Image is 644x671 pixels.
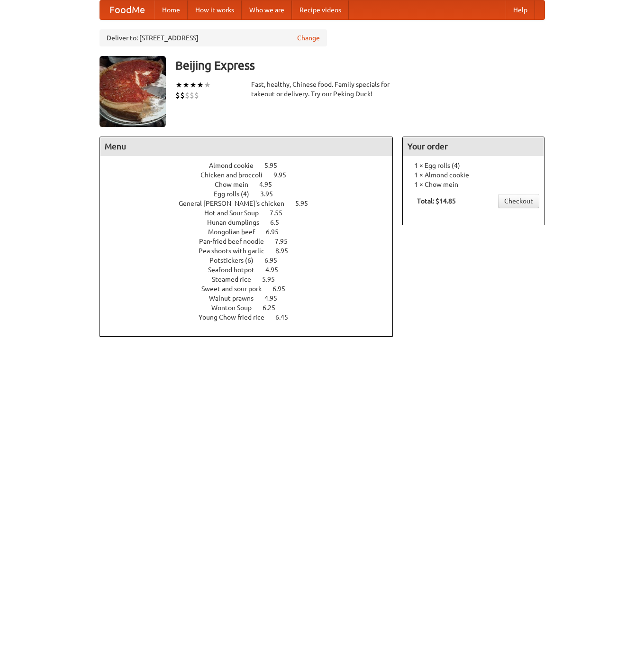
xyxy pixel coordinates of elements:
[264,294,287,302] span: 4.95
[212,276,261,283] span: Steamed rice
[208,266,264,274] span: Seafood hotpot
[214,190,259,198] span: Egg rolls (4)
[100,56,166,127] img: angular.jpg
[403,137,544,156] h4: Your order
[207,219,297,226] a: Hunan dumplings 6.5
[199,313,306,321] a: Young Chow fried rice 6.45
[204,80,211,90] li: ★
[264,257,287,264] span: 6.95
[275,238,297,245] span: 7.95
[264,162,287,169] span: 5.95
[200,171,272,179] span: Chicken and broccoli
[270,219,289,226] span: 6.5
[199,238,305,245] a: Pan-fried beef noodle 7.95
[207,219,269,226] span: Hunan dumplings
[175,90,180,101] li: $
[100,137,393,156] h4: Menu
[242,0,292,19] a: Who we are
[498,194,539,208] a: Checkout
[201,285,271,293] span: Sweet and sour pork
[208,228,264,236] span: Mongolian beef
[209,162,295,169] a: Almond cookie 5.95
[408,170,539,180] li: 1 × Almond cookie
[204,209,268,217] span: Hot and Sour Soup
[417,197,456,205] b: Total: $14.85
[199,313,274,321] span: Young Chow fried rice
[263,304,285,312] span: 6.25
[100,29,327,46] div: Deliver to: [STREET_ADDRESS]
[197,80,204,90] li: ★
[175,56,545,75] h3: Beijing Express
[251,80,393,99] div: Fast, healthy, Chinese food. Family specials for takeout or delivery. Try our Peking Duck!
[266,228,288,236] span: 6.95
[154,0,188,19] a: Home
[199,247,306,255] a: Pea shoots with garlic 8.95
[506,0,535,19] a: Help
[295,200,317,207] span: 5.95
[212,276,292,283] a: Steamed rice 5.95
[209,294,263,302] span: Walnut prawns
[275,313,298,321] span: 6.45
[194,90,199,101] li: $
[297,33,320,43] a: Change
[204,209,300,217] a: Hot and Sour Soup 7.55
[275,247,298,255] span: 8.95
[273,171,296,179] span: 9.95
[408,161,539,170] li: 1 × Egg rolls (4)
[201,285,303,293] a: Sweet and sour pork 6.95
[200,171,304,179] a: Chicken and broccoli 9.95
[209,257,295,264] a: Potstickers (6) 6.95
[182,80,190,90] li: ★
[188,0,242,19] a: How it works
[408,180,539,189] li: 1 × Chow mein
[270,209,292,217] span: 7.55
[215,181,258,188] span: Chow mein
[175,80,182,90] li: ★
[209,294,295,302] a: Walnut prawns 4.95
[208,266,296,274] a: Seafood hotpot 4.95
[262,276,284,283] span: 5.95
[179,200,326,207] a: General [PERSON_NAME]'s chicken 5.95
[209,162,263,169] span: Almond cookie
[180,90,185,101] li: $
[199,238,273,245] span: Pan-fried beef noodle
[208,228,296,236] a: Mongolian beef 6.95
[185,90,190,101] li: $
[100,0,154,19] a: FoodMe
[292,0,349,19] a: Recipe videos
[199,247,274,255] span: Pea shoots with garlic
[190,90,194,101] li: $
[215,181,290,188] a: Chow mein 4.95
[214,190,290,198] a: Egg rolls (4) 3.95
[209,257,263,264] span: Potstickers (6)
[211,304,261,312] span: Wonton Soup
[260,190,282,198] span: 3.95
[179,200,294,207] span: General [PERSON_NAME]'s chicken
[211,304,293,312] a: Wonton Soup 6.25
[265,266,288,274] span: 4.95
[272,285,295,293] span: 6.95
[259,181,281,188] span: 4.95
[190,80,197,90] li: ★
